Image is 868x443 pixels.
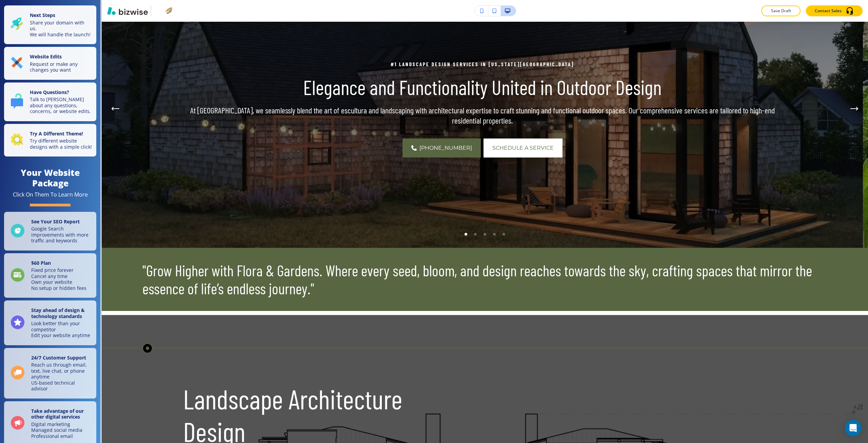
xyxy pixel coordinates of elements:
[480,229,490,239] li: Go to slide 3
[761,5,801,16] button: Save Draft
[30,89,69,95] strong: Have Questions?
[4,300,96,345] a: Stay ahead of design & technology standardsLook better than your competitorEdit your website anytime
[181,105,784,126] p: At [GEOGRAPHIC_DATA], we seamlessly blend the art of escultura and landscaping with architectural...
[31,408,84,420] strong: Take advantage of our other digital services
[461,229,471,239] li: Go to slide 1
[108,102,122,115] div: Previous Slide
[30,12,55,18] strong: Next Steps
[31,267,86,291] p: Fixed price forever Cancel any time Own your website No setup or hidden fees
[499,229,509,239] li: Go to slide 5
[492,144,554,152] span: Schedule a Service
[31,354,86,361] strong: 24/7 Customer Support
[181,60,784,68] p: #1 LANDSCAPE DESIGN SERVICES IN [US_STATE][GEOGRAPHIC_DATA]
[845,420,861,436] div: Open Intercom Messenger
[4,253,96,298] a: $60 PlanFixed price foreverCancel any timeOwn your websiteNo setup or hidden fees
[4,124,96,157] button: Try A Different Theme!Try different website designs with a simple click!
[484,139,563,158] button: Schedule a Service
[471,229,480,239] li: Go to slide 2
[108,102,122,115] button: Previous Hero Image
[31,226,92,244] p: Google Search improvements with more traffic and keywords
[490,229,499,239] li: Go to slide 4
[30,20,92,38] p: Share your domain with us. We will handle the launch!
[142,261,827,297] p: "Grow Higher with Flora & Gardens. Where every seed, bloom, and design reaches towards the sky, c...
[806,5,863,16] button: Contact Sales
[4,348,96,399] a: 24/7 Customer SupportReach us through email, text, live chat, or phone anytimeUS-based technical ...
[770,8,792,14] p: Save Draft
[4,167,96,188] h4: Your Website Package
[4,47,96,80] button: Website EditsRequest or make any changes you want
[31,362,92,392] p: Reach us through email, text, live chat, or phone anytime US-based technical advisor
[13,191,88,198] div: Click On Them To Learn More
[31,421,92,439] p: Digital marketing Managed social media Professional email
[31,320,92,338] p: Look better than your competitor Edit your website anytime
[419,144,472,152] span: [PHONE_NUMBER]
[4,5,96,44] button: Next StepsShare your domain with us.We will handle the launch!
[402,139,481,158] a: [PHONE_NUMBER]
[30,130,83,137] strong: Try A Different Theme!
[815,8,842,14] p: Contact Sales
[30,61,92,73] p: Request or make any changes you want
[154,7,172,15] img: Your Logo
[30,53,62,60] strong: Website Edits
[107,7,148,15] img: Bizwise Logo
[30,96,92,114] p: Talk to [PERSON_NAME] about any questions, concerns, or website edits.
[31,218,80,225] strong: See Your SEO Report
[30,138,92,150] p: Try different website designs with a simple click!
[4,82,96,121] button: Have Questions?Talk to [PERSON_NAME] about any questions, concerns, or website edits.
[848,102,861,115] div: Next Slide
[31,260,51,266] strong: $ 60 Plan
[4,212,96,251] a: See Your SEO ReportGoogle Search improvements with more traffic and keywords
[31,307,85,319] strong: Stay ahead of design & technology standards
[848,102,861,115] button: Next Hero Image
[181,75,784,99] p: Elegance and Functionality United in Outdoor Design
